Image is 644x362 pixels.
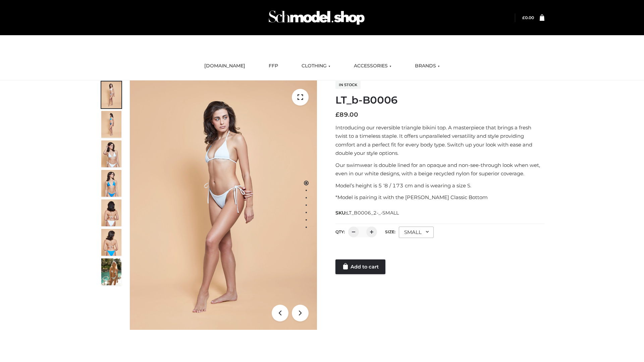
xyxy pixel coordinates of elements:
[335,209,399,217] span: SKU:
[399,227,434,238] div: SMALL
[266,4,367,31] img: Schmodel Admin 964
[101,199,121,226] img: ArielClassicBikiniTop_CloudNine_AzureSky_OW114ECO_7-scaled.jpg
[297,59,335,73] a: CLOTHING
[385,229,395,234] label: Size:
[335,181,544,190] p: Model’s height is 5 ‘8 / 173 cm and is wearing a size S.
[335,193,544,202] p: *Model is pairing it with the [PERSON_NAME] Classic Bottom
[522,15,534,20] a: £0.00
[522,15,525,20] span: £
[335,111,339,118] span: £
[101,170,121,197] img: ArielClassicBikiniTop_CloudNine_AzureSky_OW114ECO_4-scaled.jpg
[410,59,445,73] a: BRANDS
[101,140,121,167] img: ArielClassicBikiniTop_CloudNine_AzureSky_OW114ECO_3-scaled.jpg
[335,123,544,158] p: Introducing our reversible triangle bikini top. A masterpiece that brings a fresh twist to a time...
[349,59,396,73] a: ACCESSORIES
[335,81,361,89] span: In stock
[199,59,250,73] a: [DOMAIN_NAME]
[264,59,283,73] a: FFP
[522,15,534,20] bdi: 0.00
[335,259,385,274] a: Add to cart
[101,258,121,285] img: Arieltop_CloudNine_AzureSky2.jpg
[335,229,345,234] label: QTY:
[335,111,358,118] bdi: 89.00
[346,210,399,216] span: LT_B0006_2-_-SMALL
[101,81,121,108] img: ArielClassicBikiniTop_CloudNine_AzureSky_OW114ECO_1-scaled.jpg
[335,161,544,178] p: Our swimwear is double lined for an opaque and non-see-through look when wet, even in our white d...
[130,80,317,330] img: ArielClassicBikiniTop_CloudNine_AzureSky_OW114ECO_1
[335,94,544,106] h1: LT_b-B0006
[101,229,121,256] img: ArielClassicBikiniTop_CloudNine_AzureSky_OW114ECO_8-scaled.jpg
[101,111,121,138] img: ArielClassicBikiniTop_CloudNine_AzureSky_OW114ECO_2-scaled.jpg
